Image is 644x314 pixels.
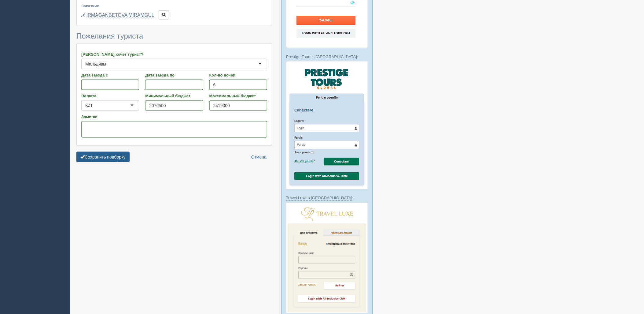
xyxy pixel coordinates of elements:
p: : [286,54,368,60]
span: Пожелания туриста [76,32,143,40]
label: Дата заезда с [81,72,139,78]
label: Заказчик [81,3,267,9]
div: KZT [85,103,93,109]
a: IRMAGANBETOVA MIRAMGUL [86,13,154,18]
label: Дата заезда по [145,72,203,78]
a: Travel Luxe в [GEOGRAPHIC_DATA] [286,196,352,201]
input: 7-10 или 7,10,14 [209,80,267,90]
label: Минимальный бюджет [145,93,203,99]
p: : [286,195,368,201]
a: Отмена [247,152,270,162]
label: Максимальный бюджет [209,93,267,99]
div: Мальдивы [85,61,106,67]
a: Prestige Tours в [GEOGRAPHIC_DATA] [286,54,357,59]
label: Валюта [81,93,139,99]
button: Сохранить подборку [76,152,130,162]
img: prestige-tours-login-via-crm-for-travel-agents.png [286,61,368,189]
label: Заметки [81,114,267,120]
label: [PERSON_NAME] хочет турист? [81,51,267,57]
label: Кол-во ночей [209,72,267,78]
img: travel-luxe-%D0%BB%D0%BE%D0%B3%D0%B8%D0%BD-%D1%87%D0%B5%D1%80%D0%B5%D0%B7-%D1%81%D1%80%D0%BC-%D0%... [286,203,368,314]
